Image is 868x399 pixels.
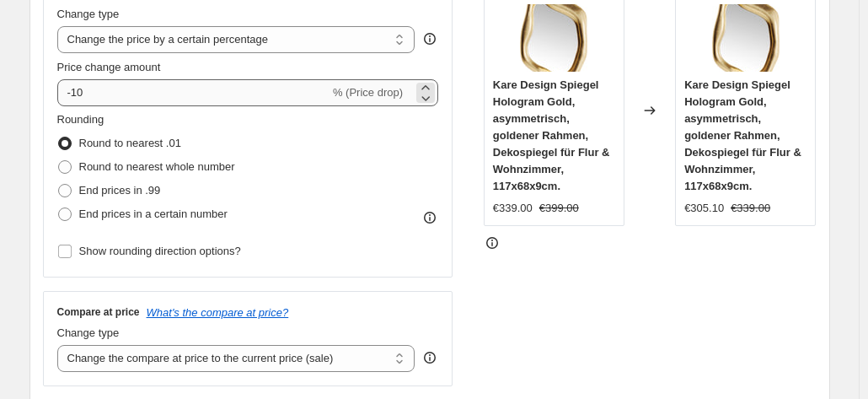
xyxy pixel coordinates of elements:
[57,8,120,20] span: Change type
[493,78,610,192] span: Kare Design Spiegel Hologram Gold, asymmetrisch, goldener Rahmen, Dekospiegel für Flur & Wohnzimm...
[539,200,579,217] strike: €399.00
[79,184,161,197] span: End prices in .99
[520,4,587,72] img: 81Pm7-jk0-L_80x.jpg
[79,160,235,173] span: Round to nearest whole number
[712,4,780,72] img: 81Pm7-jk0-L_80x.jpg
[684,78,801,192] span: Kare Design Spiegel Hologram Gold, asymmetrisch, goldener Rahmen, Dekospiegel für Flur & Wohnzimm...
[684,200,724,217] div: €305.10
[57,61,161,73] span: Price change amount
[57,326,120,339] span: Change type
[79,208,228,220] span: End prices in a certain number
[57,79,330,106] input: -15
[421,30,438,47] div: help
[421,349,438,366] div: help
[147,306,289,319] button: What's the compare at price?
[79,137,181,149] span: Round to nearest .01
[79,245,241,257] span: Show rounding direction options?
[731,200,770,217] strike: €339.00
[493,200,533,217] div: €339.00
[333,86,403,99] span: % (Price drop)
[57,113,104,126] span: Rounding
[57,305,140,319] h3: Compare at price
